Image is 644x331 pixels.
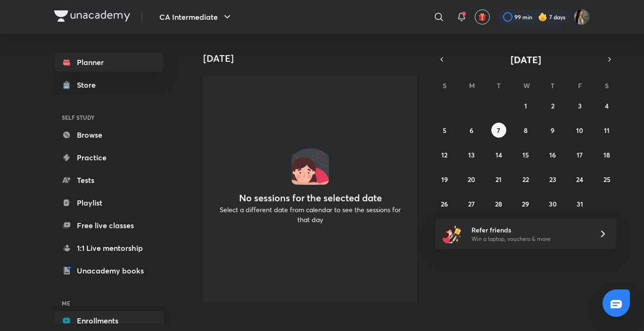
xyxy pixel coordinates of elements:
[491,123,506,138] button: October 7, 2025
[464,196,479,211] button: October 27, 2025
[605,101,609,110] abbr: October 4, 2025
[54,171,164,190] a: Tests
[77,79,101,91] div: Store
[578,101,582,110] abbr: October 3, 2025
[54,10,130,24] a: Company Logo
[523,81,530,90] abbr: Wednesday
[551,101,554,110] abbr: October 2, 2025
[545,196,560,211] button: October 30, 2025
[599,172,614,187] button: October 25, 2025
[577,150,583,159] abbr: October 17, 2025
[54,295,164,311] h6: ME
[605,81,609,90] abbr: Saturday
[54,125,164,144] a: Browse
[577,199,583,208] abbr: October 31, 2025
[441,175,448,184] abbr: October 19, 2025
[518,172,533,187] button: October 22, 2025
[574,9,590,25] img: Bhumika
[464,123,479,138] button: October 6, 2025
[443,81,446,90] abbr: Sunday
[545,98,560,113] button: October 2, 2025
[448,53,603,66] button: [DATE]
[437,123,452,138] button: October 5, 2025
[599,98,614,113] button: October 4, 2025
[441,199,448,208] abbr: October 26, 2025
[154,8,239,26] button: CA Intermediate
[441,150,447,159] abbr: October 12, 2025
[475,9,490,25] button: avatar
[549,199,557,208] abbr: October 30, 2025
[54,148,164,167] a: Practice
[522,175,529,184] abbr: October 22, 2025
[468,199,475,208] abbr: October 27, 2025
[437,196,452,211] button: October 26, 2025
[545,172,560,187] button: October 23, 2025
[497,81,501,90] abbr: Tuesday
[437,147,452,162] button: October 12, 2025
[572,123,587,138] button: October 10, 2025
[491,147,506,162] button: October 14, 2025
[495,199,502,208] abbr: October 28, 2025
[551,81,554,90] abbr: Thursday
[497,126,500,135] abbr: October 7, 2025
[599,147,614,162] button: October 18, 2025
[491,196,506,211] button: October 28, 2025
[603,175,611,184] abbr: October 25, 2025
[291,147,329,185] img: No events
[604,126,610,135] abbr: October 11, 2025
[478,13,487,21] img: avatar
[518,147,533,162] button: October 15, 2025
[603,150,610,159] abbr: October 18, 2025
[54,239,164,257] a: 1:1 Live mentorship
[464,147,479,162] button: October 13, 2025
[54,10,130,22] img: Company Logo
[239,192,382,204] h4: No sessions for the selected date
[549,175,556,184] abbr: October 23, 2025
[576,126,583,135] abbr: October 10, 2025
[545,147,560,162] button: October 16, 2025
[215,205,406,224] p: Select a different date from calendar to see the sessions for that day
[469,81,475,90] abbr: Monday
[443,224,462,243] img: referral
[495,175,502,184] abbr: October 21, 2025
[599,123,614,138] button: October 11, 2025
[468,150,475,159] abbr: October 13, 2025
[518,196,533,211] button: October 29, 2025
[572,98,587,113] button: October 3, 2025
[538,12,547,22] img: streak
[203,53,425,64] h4: [DATE]
[551,126,554,135] abbr: October 9, 2025
[572,196,587,211] button: October 31, 2025
[54,109,164,125] h6: SELF STUDY
[491,172,506,187] button: October 21, 2025
[576,175,583,184] abbr: October 24, 2025
[524,101,527,110] abbr: October 1, 2025
[511,53,541,66] span: [DATE]
[54,53,164,72] a: Planner
[54,261,164,280] a: Unacademy books
[470,126,473,135] abbr: October 6, 2025
[549,150,556,159] abbr: October 16, 2025
[54,75,164,94] a: Store
[545,123,560,138] button: October 9, 2025
[54,311,164,330] a: Enrollments
[578,81,582,90] abbr: Friday
[468,175,475,184] abbr: October 20, 2025
[437,172,452,187] button: October 19, 2025
[572,147,587,162] button: October 17, 2025
[518,123,533,138] button: October 8, 2025
[522,150,529,159] abbr: October 15, 2025
[471,225,587,235] h6: Refer friends
[464,172,479,187] button: October 20, 2025
[54,193,164,212] a: Playlist
[572,172,587,187] button: October 24, 2025
[495,150,502,159] abbr: October 14, 2025
[54,216,164,235] a: Free live classes
[522,199,529,208] abbr: October 29, 2025
[524,126,528,135] abbr: October 8, 2025
[471,235,587,243] p: Win a laptop, vouchers & more
[518,98,533,113] button: October 1, 2025
[443,126,446,135] abbr: October 5, 2025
